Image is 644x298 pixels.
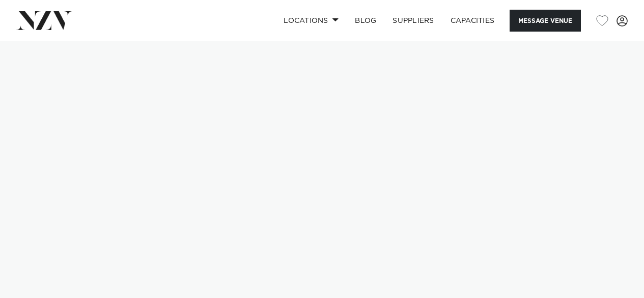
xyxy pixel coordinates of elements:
[510,10,581,32] button: Message Venue
[442,10,503,32] a: Capacities
[384,10,442,32] a: SUPPLIERS
[16,11,72,30] img: nzv-logo.png
[347,10,384,32] a: BLOG
[275,10,347,32] a: Locations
